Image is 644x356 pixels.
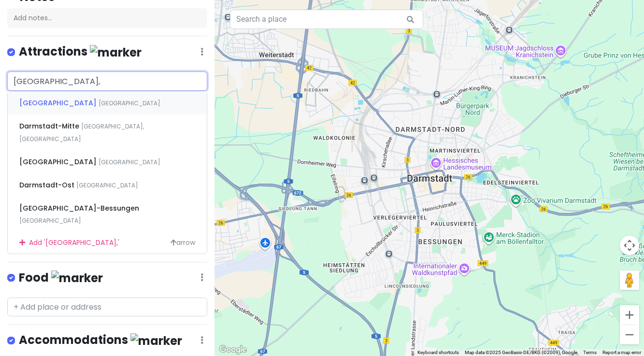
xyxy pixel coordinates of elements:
[19,122,144,143] span: [GEOGRAPHIC_DATA], [GEOGRAPHIC_DATA]
[90,45,142,60] img: marker
[19,203,139,213] span: [GEOGRAPHIC_DATA]-Bessungen
[19,121,81,131] span: Darmstadt-Mitte
[19,216,81,225] span: [GEOGRAPHIC_DATA]
[8,232,207,254] div: Add ' [GEOGRAPHIC_DATA], '
[217,343,249,356] a: Open this area in Google Maps (opens a new window)
[51,271,103,285] img: marker
[620,271,639,290] button: Drag Pegman onto the map to open Street View
[620,305,639,325] button: Zoom in
[620,325,639,344] button: Zoom out
[7,71,207,91] input: + Add place or address
[217,343,249,356] img: Google
[465,350,577,355] span: Map data ©2025 GeoBasis-DE/BKG (©2009), Google
[7,8,207,28] div: Add notes...
[171,237,195,248] span: arrow
[19,157,99,167] span: [GEOGRAPHIC_DATA]
[99,158,160,166] span: [GEOGRAPHIC_DATA]
[99,99,160,107] span: [GEOGRAPHIC_DATA]
[7,298,207,317] input: + Add place or address
[19,98,99,108] span: [GEOGRAPHIC_DATA]
[19,180,76,190] span: Darmstadt-Ost
[417,349,459,356] button: Keyboard shortcuts
[620,236,639,255] button: Map camera controls
[602,350,641,355] a: Report a map error
[76,181,138,189] span: [GEOGRAPHIC_DATA]
[19,332,182,348] h4: Accommodations
[19,44,142,60] h4: Attractions
[19,270,103,286] h4: Food
[230,10,423,29] input: Search a place
[583,350,597,355] a: Terms (opens in new tab)
[130,333,182,348] img: marker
